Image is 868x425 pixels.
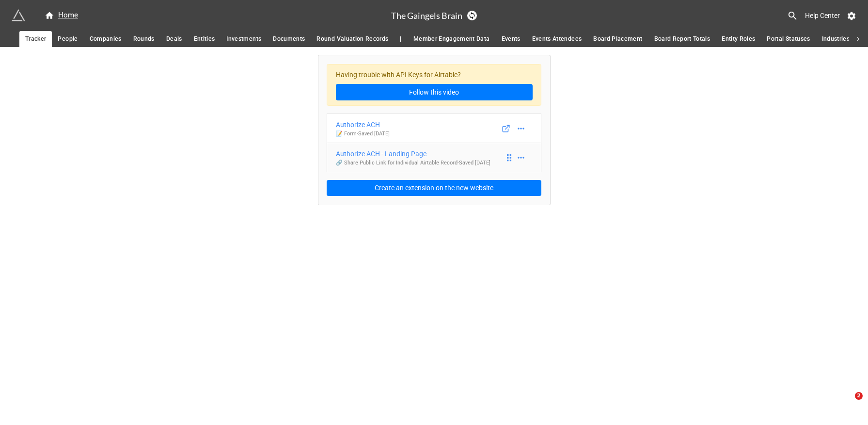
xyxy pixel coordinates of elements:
[58,34,78,44] span: People
[39,10,84,21] a: Home
[654,34,710,44] span: Board Report Totals
[327,143,541,172] a: Authorize ACH - Landing Page🔗 Share Public Link for Individual Airtable Record-Saved [DATE]
[336,84,533,100] a: Follow this video
[90,34,122,44] span: Companies
[336,159,490,167] p: 🔗 Share Public Link for Individual Airtable Record - Saved [DATE]
[226,34,261,44] span: Investments
[316,34,388,44] span: Round Valuation Records
[593,34,642,44] span: Board Placement
[45,10,78,21] div: Home
[855,392,863,400] span: 2
[400,34,401,44] span: |
[12,9,25,22] img: miniextensions-icon.73ae0678.png
[532,34,582,44] span: Events Attendees
[166,34,182,44] span: Deals
[336,148,490,159] div: Authorize ACH - Landing Page
[19,31,849,47] div: scrollable auto tabs example
[327,180,541,196] button: Create an extension on the new website
[133,34,155,44] span: Rounds
[391,11,462,20] h3: The Gaingels Brain
[798,7,847,24] a: Help Center
[722,34,755,44] span: Entity Roles
[835,392,858,415] iframe: Intercom live chat
[822,34,850,44] span: Industries
[336,130,390,138] p: 📝 Form - Saved [DATE]
[413,34,490,44] span: Member Engagement Data
[327,114,541,143] a: Authorize ACH📝 Form-Saved [DATE]
[273,34,305,44] span: Documents
[25,34,46,44] span: Tracker
[502,34,521,44] span: Events
[336,119,390,130] div: Authorize ACH
[194,34,215,44] span: Entities
[327,64,541,106] div: Having trouble with API Keys for Airtable?
[467,11,477,20] a: Sync Base Structure
[767,34,810,44] span: Portal Statuses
